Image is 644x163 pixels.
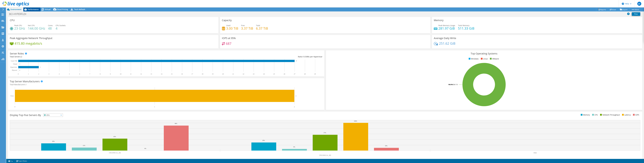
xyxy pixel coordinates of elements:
[151,73,152,75] text: 13
[109,152,121,154] text: [TECHNICAL_ID]
[14,159,29,163] a: Project Notes
[10,52,24,55] h3: Server Roles
[241,24,245,27] span: Free
[434,37,456,40] h3: Average Daily Write
[226,27,238,30] h4: 3.00 TiB
[57,8,68,11] span: Cloud Pricing
[328,52,640,55] h3: Top Operating Systems
[226,24,230,27] span: Used
[622,3,624,5] svg: \n
[618,8,629,11] a: Export
[175,123,177,124] text: 90%
[45,8,51,11] span: Virtual
[458,27,474,30] h4: 511.33 GiB
[284,73,285,75] text: 26
[434,19,443,22] h3: Memory
[8,13,30,15] h1: BCI-HYPERFLEX
[89,73,90,75] text: 7
[596,8,608,11] a: Reports
[166,55,322,58] div: Ratio: VMs per Hypervisor
[59,73,60,75] text: 4
[10,80,40,83] h3: Top Server Manufacturers
[580,114,590,116] li: Memory
[15,42,42,45] h4: 415.80 megabits/s
[273,73,275,75] text: 25
[480,57,488,60] li: Linux
[533,152,537,154] text: Other
[10,19,15,22] h3: CPU
[232,73,234,75] text: 21
[11,60,17,62] text: Guest VM
[10,37,52,40] h3: Peak Aggregate Network Throughput
[69,73,70,75] text: 5
[621,114,631,116] li: Latency
[28,27,45,30] h4: 144.00 GHz
[14,24,22,27] span: Peak CPU
[212,73,213,75] text: 19
[130,73,132,75] text: 11
[253,73,254,75] text: 23
[79,73,80,75] text: 6
[438,24,455,27] span: Peak Memory Usage
[202,73,203,75] text: 18
[18,73,19,75] text: 0
[191,73,193,75] text: 17
[632,12,640,16] a: Print
[637,2,641,6] span: JD
[256,27,268,30] h4: 6.37 TiB
[14,27,25,30] h4: 23 GHz
[458,24,469,27] span: Total Memory
[28,24,35,27] span: Net CPU
[489,57,499,60] li: VMware
[385,145,387,146] text: 10%
[10,55,166,58] div: Total Servers:
[256,24,260,27] span: Total
[100,73,101,75] text: 8
[303,55,306,58] span: 13.5
[439,42,455,45] h4: 251.62 GiB
[52,140,55,142] text: 26%
[181,73,183,75] text: 16
[592,114,598,116] li: CPU
[608,8,618,11] a: Share
[21,55,22,58] span: 2
[222,37,236,40] h3: IOPS at 95%
[56,24,66,27] span: CPU Sockets
[222,19,232,22] h3: Capacity
[262,140,265,141] text: 29%
[83,145,85,146] text: 11%
[304,73,306,75] text: 28
[453,84,458,85] tspan: ESXi 7.0
[113,136,116,137] text: 43%
[263,73,265,75] text: 24
[241,27,253,30] h4: 3.37 TiB
[28,8,39,11] span: Performance
[448,84,453,85] tspan: 100.0%
[11,8,21,11] span: Environment
[110,73,111,75] text: 9
[222,73,224,75] text: 20
[144,148,146,149] text: 0%
[19,63,20,65] text: 0
[10,66,17,68] text: Hypervisor
[226,42,231,45] h4: 687
[49,73,49,75] text: 3
[13,63,17,65] text: Virtual
[294,73,295,75] text: 27
[243,73,244,75] text: 22
[15,106,15,108] text: 0
[56,27,66,30] h4: 4
[48,27,53,30] h4: 48
[468,57,479,60] li: Windows
[28,73,29,75] text: 1
[26,83,27,86] span: 1
[48,24,53,27] span: Cores
[154,106,155,108] text: 1
[38,73,39,75] text: 2
[7,159,14,163] a: 2
[10,95,14,97] text: Cisco
[293,146,295,148] text: 6%
[324,132,326,133] text: 57%
[12,69,17,71] text: Physical
[40,67,41,68] text: 2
